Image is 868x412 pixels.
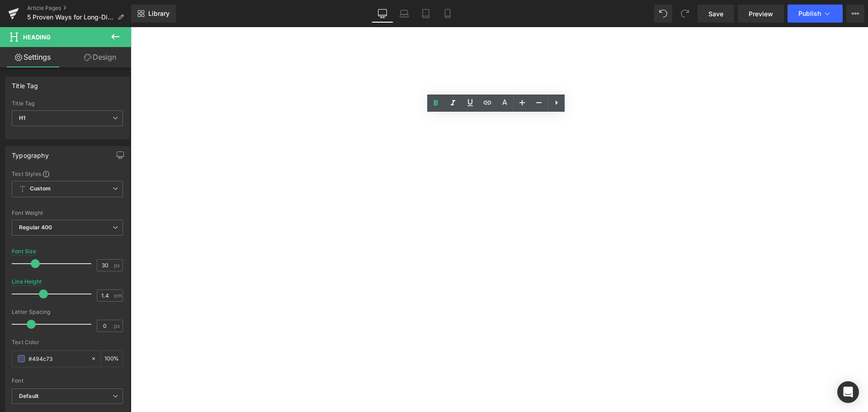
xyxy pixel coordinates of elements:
[676,5,694,23] button: Redo
[846,5,864,23] button: More
[415,5,437,23] a: Tablet
[798,10,821,17] span: Publish
[12,77,38,90] div: Title Tag
[19,224,52,231] b: Regular 400
[12,309,123,315] div: Letter Spacing
[437,5,458,23] a: Mobile
[28,354,86,364] input: Color
[30,185,51,193] b: Custom
[12,378,123,384] div: Font
[749,9,773,19] span: Preview
[12,339,123,346] div: Text Color
[12,210,123,216] div: Font Weight
[12,279,42,285] div: Line Height
[101,351,123,367] div: %
[12,100,123,107] div: Title Tag
[654,5,672,23] button: Undo
[788,5,843,23] button: Publish
[12,170,123,177] div: Text Styles
[19,114,25,121] b: H1
[27,14,114,21] span: 5 Proven Ways for Long-Distance Couples to Stay Intimate (With Practical Toy Recommendations)
[27,5,131,12] a: Article Pages
[19,393,38,400] i: Default
[738,5,784,23] a: Preview
[12,248,37,255] div: Font Size
[114,323,122,329] span: px
[12,147,49,159] div: Typography
[393,5,415,23] a: Laptop
[837,381,859,403] div: Open Intercom Messenger
[114,293,122,298] span: em
[131,5,176,23] a: New Library
[67,47,133,67] a: Design
[372,5,393,23] a: Desktop
[23,33,51,41] span: Heading
[148,9,170,18] span: Library
[114,262,122,268] span: px
[708,9,723,19] span: Save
